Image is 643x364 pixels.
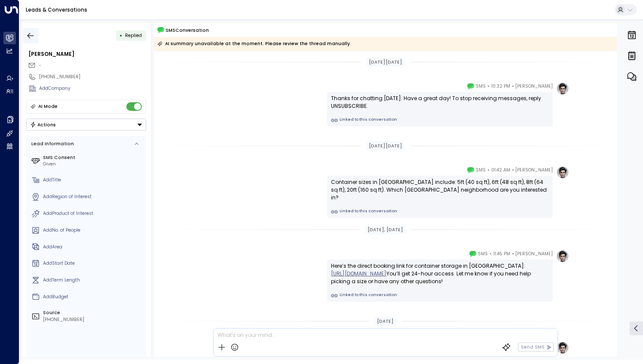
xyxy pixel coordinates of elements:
div: AI summary unavailable at the moment. Please review the thread manually. [157,40,351,48]
span: - [39,62,41,69]
label: SMS Consent [43,154,144,161]
span: Replied [125,32,142,39]
div: Here’s the direct booking link for container storage in [GEOGRAPHIC_DATA]: You’ll get 24-hour acc... [331,262,549,285]
a: Linked to this conversation [331,117,549,124]
div: AddStart Date [43,260,144,267]
div: [DATE][DATE] [366,141,405,151]
a: Linked to this conversation [331,292,549,299]
div: AddTitle [43,177,144,184]
span: • [512,166,514,174]
label: Source [43,309,144,316]
span: 01:42 AM [491,166,510,174]
div: [DATE] [374,317,396,326]
div: Lead Information [29,141,74,147]
span: SMS Conversation [165,27,209,34]
span: 11:45 PM [493,250,510,258]
div: Button group with a nested menu [26,119,146,131]
span: SMS [478,250,488,258]
div: Actions [30,122,56,128]
span: SMS [476,166,486,174]
div: • [119,30,122,41]
span: • [512,82,514,91]
div: Given [43,161,144,168]
img: profile-logo.png [556,250,569,263]
span: 10:32 PM [491,82,510,91]
span: • [490,250,492,258]
div: [PHONE_NUMBER] [39,73,146,80]
div: AddProduct of Interest [43,210,144,217]
div: AI Mode [38,102,58,111]
a: Linked to this conversation [331,208,549,215]
span: • [512,250,514,258]
span: [PERSON_NAME] [515,250,553,258]
button: Actions [26,119,146,131]
div: [DATE], [DATE] [365,225,406,235]
div: Thanks for chatting [DATE]. Have a great day! To stop receiving messages, reply UNSUBSCRIBE. [331,95,549,110]
img: profile-logo.png [556,341,569,354]
img: profile-logo.png [556,166,569,179]
span: • [487,82,490,91]
div: AddBudget [43,294,144,300]
div: [PHONE_NUMBER] [43,316,144,323]
span: SMS [476,82,486,91]
div: AddNo. of People [43,227,144,234]
span: [PERSON_NAME] [515,166,553,174]
div: [DATE][DATE] [366,58,405,67]
div: Container sizes in [GEOGRAPHIC_DATA] include: 5ft (40 sq ft), 6ft (48 sq ft), 8ft (64 sq ft), 20f... [331,178,549,202]
div: AddArea [43,244,144,251]
a: [URL][DOMAIN_NAME] [331,270,386,278]
span: [PERSON_NAME] [515,82,553,91]
a: Leads & Conversations [26,6,87,13]
div: AddTerm Length [43,277,144,284]
div: [PERSON_NAME] [28,50,146,58]
img: profile-logo.png [556,82,569,95]
span: • [487,166,490,174]
div: AddCompany [39,85,146,92]
div: AddRegion of Interest [43,193,144,200]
